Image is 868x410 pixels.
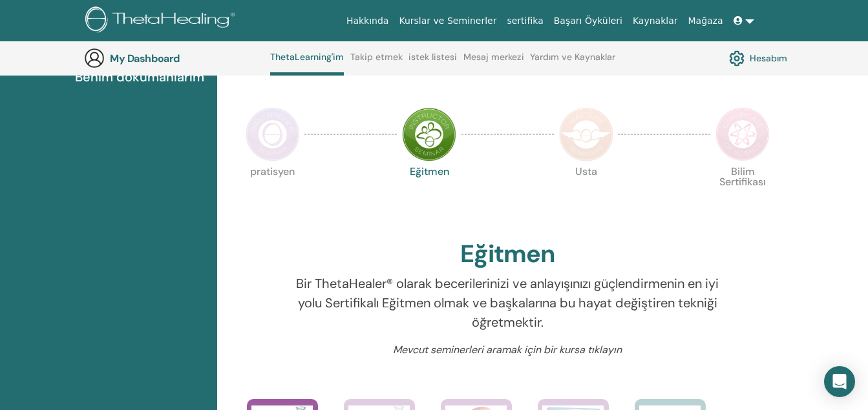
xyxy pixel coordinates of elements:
h2: Eğitmen [460,240,555,269]
p: Mevcut seminerleri aramak için bir kursa tıklayın [286,342,728,358]
p: pratisyen [246,167,300,221]
a: sertifika [502,9,548,33]
p: Eğitmen [402,167,456,221]
a: Hesabım [729,47,787,69]
a: Hakkında [341,9,394,33]
h3: My Dashboard [110,52,239,65]
a: ThetaLearning'im [270,52,344,76]
a: Takip etmek [350,52,403,72]
span: Benim dökümanlarım [75,67,204,87]
img: Practitioner [246,107,300,161]
p: Bir ThetaHealer® olarak becerilerinizi ve anlayışınızı güçlendirmenin en iyi yolu Sertifikalı Eği... [286,274,728,332]
img: Instructor [402,107,456,161]
a: Başarı Öyküleri [549,9,628,33]
img: Certificate of Science [715,107,770,161]
img: Master [559,107,613,161]
a: Kaynaklar [628,9,683,33]
div: Open Intercom Messenger [824,366,855,397]
p: Bilim Sertifikası [715,167,770,221]
img: logo.png [85,6,240,36]
a: Mesaj merkezi [463,52,524,72]
img: generic-user-icon.jpg [84,48,105,68]
a: istek listesi [408,52,457,72]
a: Mağaza [683,9,728,33]
a: Yardım ve Kaynaklar [530,52,615,72]
p: Usta [559,167,613,221]
a: Kurslar ve Seminerler [394,9,502,33]
img: cog.svg [729,47,745,69]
